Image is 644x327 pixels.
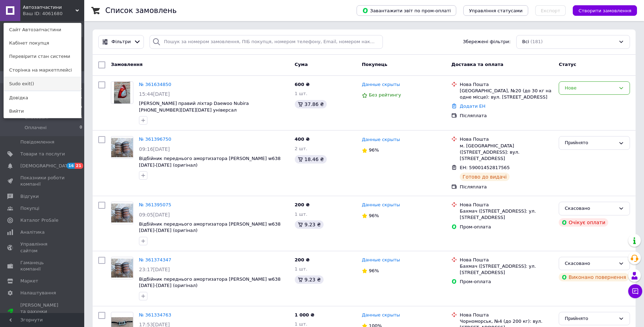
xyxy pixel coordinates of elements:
[20,278,38,284] span: Маркет
[20,193,39,200] span: Відгуки
[460,312,553,318] div: Нова Пошта
[139,312,171,318] a: № 361334763
[460,81,553,88] div: Нова Пошта
[295,312,314,318] span: 1 000 ₴
[460,208,553,221] div: Бахмач ([STREET_ADDRESS]: ул. [STREET_ADDRESS]
[566,8,637,13] a: Створити замовлення
[295,321,307,327] span: 1 шт.
[565,139,616,147] div: Прийнято
[295,62,308,67] span: Cума
[20,175,65,187] span: Показники роботи компанії
[20,139,54,145] span: Повідомлення
[460,263,553,276] div: Бахмач ([STREET_ADDRESS]: ул. [STREET_ADDRESS]
[362,7,451,14] span: Завантажити звіт по пром-оплаті
[362,62,387,67] span: Покупець
[295,100,327,108] div: 37.86 ₴
[295,91,307,96] span: 1 шт.
[139,146,170,152] span: 09:16[DATE]
[522,39,529,45] span: Всі
[460,113,553,119] div: Післяплата
[295,257,310,262] span: 200 ₴
[369,92,401,98] span: Без рейтингу
[460,257,553,263] div: Нова Пошта
[460,173,510,181] div: Готово до видачі
[295,266,307,272] span: 1 шт.
[4,105,81,118] a: Вийти
[295,136,310,142] span: 400 ₴
[460,136,553,142] div: Нова Пошта
[295,275,324,284] div: 9.23 ₴
[628,284,642,298] button: Чат з покупцем
[111,203,133,223] img: Фото товару
[565,260,616,267] div: Скасовано
[111,257,133,279] a: Фото товару
[25,125,47,131] span: Оплачені
[559,62,576,67] span: Статус
[295,82,310,87] span: 600 ₴
[139,276,281,288] a: Відбійник переднього амортизатора [PERSON_NAME] w638 [DATE]-[DATE] (оригінал)
[565,85,616,92] div: Нове
[112,39,131,45] span: Фільтри
[559,218,608,227] div: Очікує оплати
[139,221,281,233] span: Відбійник переднього амортизатора [PERSON_NAME] w638 [DATE]-[DATE] (оригінал)
[565,315,616,322] div: Прийнято
[4,77,81,91] a: Sudo exit()
[460,104,485,109] a: Додати ЕН
[114,82,131,104] img: Фото товару
[150,35,383,49] input: Пошук за номером замовлення, ПІБ покупця, номером телефону, Email, номером накладної
[111,259,133,278] img: Фото товару
[4,23,81,36] a: Сайт Автозапчастини
[80,125,82,131] span: 0
[460,165,510,170] span: ЕН: 59001452817565
[4,64,81,77] a: Сторінка на маркетплейсі
[362,136,400,143] a: Данные скрыты
[362,202,400,208] a: Данные скрыты
[362,257,400,263] a: Данные скрыты
[20,205,39,212] span: Покупці
[573,5,637,16] button: Створити замовлення
[295,155,327,163] div: 18.46 ₴
[295,146,307,151] span: 2 шт.
[559,273,629,281] div: Виконано повернення
[20,229,45,235] span: Аналітика
[139,156,281,168] span: Відбійник переднього амортизатора [PERSON_NAME] w638 [DATE]-[DATE] (оригінал)
[357,5,456,16] button: Завантажити звіт по пром-оплаті
[111,138,133,157] img: Фото товару
[139,212,170,218] span: 09:05[DATE]
[75,163,83,169] span: 21
[469,8,523,13] span: Управління статусами
[460,184,553,190] div: Післяплата
[139,91,170,97] span: 15:44[DATE]
[295,212,307,217] span: 1 шт.
[362,81,400,88] a: Данные скрыты
[139,101,249,113] a: [PERSON_NAME] правий ліхтар Daewoo Nubira [PHONE_NUMBER][DATE][DATE] універсал
[578,8,631,13] span: Створити замовлення
[105,6,177,15] h1: Список замовлень
[20,217,58,223] span: Каталог ProSale
[362,312,400,319] a: Данные скрыты
[4,50,81,63] a: Перевірити стан системи
[530,39,543,44] span: (181)
[111,202,133,224] a: Фото товару
[460,224,553,230] div: Пром-оплата
[295,220,324,229] div: 9.23 ₴
[20,302,65,321] span: [PERSON_NAME] та рахунки
[20,151,65,157] span: Товари та послуги
[369,268,379,273] span: 96%
[4,91,81,105] a: Довідка
[460,143,553,162] div: м. [GEOGRAPHIC_DATA] ([STREET_ADDRESS]: вул. [STREET_ADDRESS]
[463,39,511,45] span: Збережені фільтри:
[111,136,133,159] a: Фото товару
[369,213,379,218] span: 96%
[23,11,52,17] div: Ваш ID: 4061680
[20,163,72,169] span: [DEMOGRAPHIC_DATA]
[463,5,528,16] button: Управління статусами
[139,82,171,87] a: № 361634850
[67,163,75,169] span: 16
[20,290,56,296] span: Налаштування
[4,36,81,50] a: Кабінет покупця
[139,257,171,262] a: № 361374347
[460,279,553,285] div: Пром-оплата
